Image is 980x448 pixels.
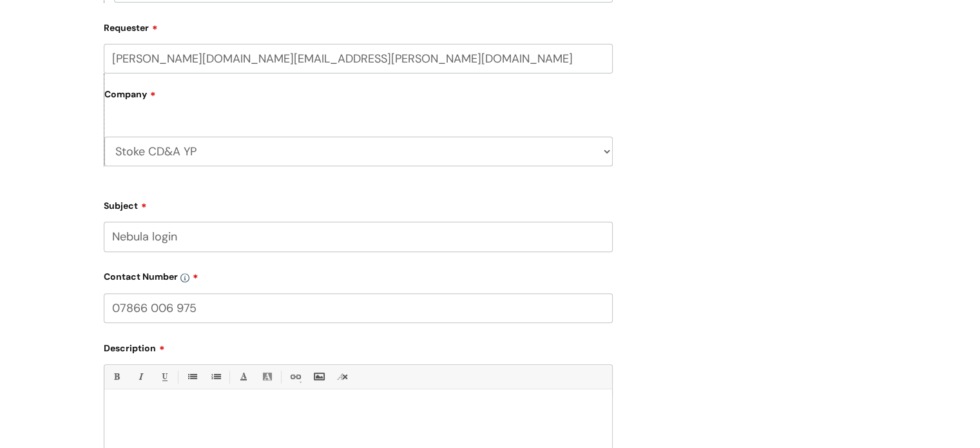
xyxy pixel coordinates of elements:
a: Link [287,369,303,385]
a: Back Color [259,369,275,385]
a: Insert Image... [311,369,327,385]
a: Italic (Ctrl-I) [132,369,148,385]
a: Font Color [235,369,251,385]
label: Contact Number [104,267,613,282]
a: Remove formatting (Ctrl-\) [334,369,351,385]
input: Email [104,44,613,73]
img: info-icon.svg [180,273,189,282]
a: • Unordered List (Ctrl-Shift-7) [184,369,200,385]
a: Underline(Ctrl-U) [156,369,172,385]
a: 1. Ordered List (Ctrl-Shift-8) [207,369,224,385]
label: Company [104,84,613,113]
label: Subject [104,196,613,211]
label: Description [104,338,613,354]
a: Bold (Ctrl-B) [108,369,124,385]
label: Requester [104,18,613,34]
